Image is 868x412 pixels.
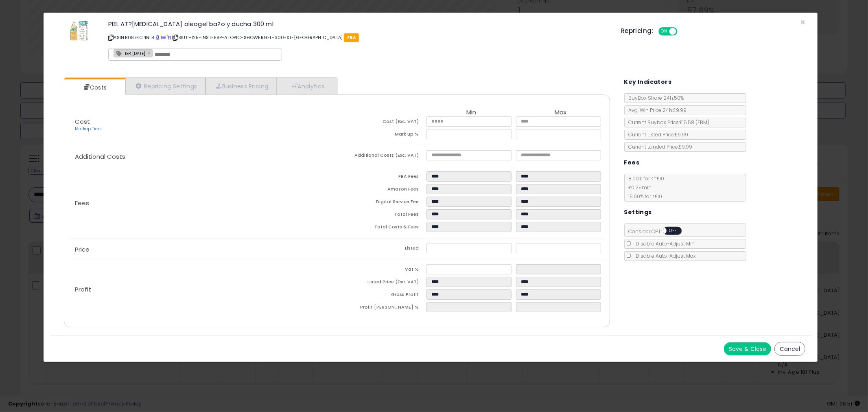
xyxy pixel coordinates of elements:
a: Costs [64,79,125,96]
span: BuyBox Share 24h: 50% [625,94,684,101]
span: OFF [676,28,689,35]
h5: Repricing: [621,28,654,34]
span: ( FBM ) [696,119,710,126]
a: × [147,49,152,56]
td: Mark up % [337,129,426,142]
span: ON [659,28,669,35]
a: All offer listings [161,34,166,41]
a: Repricing Settings [125,78,206,94]
td: Profit [PERSON_NAME] % [337,302,426,315]
h5: Fees [624,158,640,168]
p: ASIN: B087KC4NLB | SKU: HI25-INST-ESP-ATOPIC-SHOWERGEL-300-X1-[GEOGRAPHIC_DATA] [108,31,609,44]
td: Cost (Exc. VAT) [337,116,426,129]
td: Gross Profit [337,289,426,302]
span: Disable Auto-Adjust Min [632,240,695,247]
a: Business Pricing [206,78,277,94]
td: Total Fees [337,209,426,222]
a: Your listing only [167,34,171,41]
img: 513ijpnhGWS._SL60_.jpg [67,21,91,45]
span: Current Listed Price: £9.99 [625,131,689,138]
td: FBA Fees [337,171,426,184]
span: × [800,16,805,28]
th: Max [516,109,606,116]
span: Consider CPT: [625,228,693,235]
p: Cost [68,118,337,132]
p: Additional Costs [68,153,337,160]
p: Profit [68,286,337,293]
span: 8.00 % for <= £10 [625,175,665,200]
span: Avg. Win Price 24h: £9.99 [625,107,687,114]
span: £0.25 min [625,184,652,191]
span: FBA [344,33,359,42]
span: 15.00 % for > £10 [625,193,662,200]
span: OFF [667,228,680,234]
h5: Settings [624,207,652,217]
a: Markup Tiers [75,126,102,132]
td: Total Costs & Fees [337,222,426,234]
td: Listed [337,243,426,256]
span: TIER [DATE] [114,50,145,57]
h5: Key Indicators [624,77,672,87]
span: £15.58 [680,119,710,126]
p: Price [68,246,337,253]
button: Cancel [774,342,805,356]
td: Digital Service Fee [337,197,426,209]
span: Current Landed Price: £9.99 [625,143,693,150]
a: BuyBox page [155,34,160,41]
h3: PIEL AT?[MEDICAL_DATA] oleogel ba?o y ducha 300 ml [108,21,609,27]
td: Additional Costs (Exc. VAT) [337,150,426,163]
td: Amazon Fees [337,184,426,197]
a: Analytics [277,78,337,94]
td: Listed Price (Exc. VAT) [337,277,426,289]
td: Vat % [337,264,426,277]
p: Fees [68,200,337,206]
span: Disable Auto-Adjust Max [632,252,696,259]
th: Min [426,109,516,116]
button: Save & Close [724,342,771,355]
span: Current Buybox Price: [625,119,710,126]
